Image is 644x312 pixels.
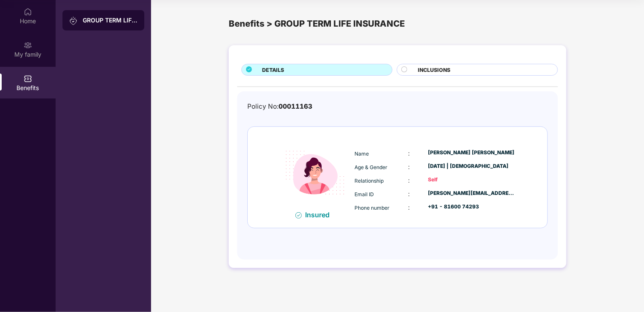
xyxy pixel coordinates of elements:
[354,205,390,211] span: Phone number
[408,163,410,170] span: :
[428,189,515,197] div: [PERSON_NAME][EMAIL_ADDRESS][PERSON_NAME][DOMAIN_NAME]
[83,16,138,25] div: GROUP TERM LIFE INSURANCE
[354,164,387,170] span: Age & Gender
[408,150,410,157] span: :
[408,177,410,184] span: :
[279,102,312,110] span: 00011163
[428,149,515,157] div: [PERSON_NAME] [PERSON_NAME]
[428,162,515,170] div: [DATE] | [DEMOGRAPHIC_DATA]
[247,101,312,112] div: Policy No:
[278,135,352,210] img: icon
[305,211,335,219] div: Insured
[24,41,32,49] img: svg+xml;base64,PHN2ZyB3aWR0aD0iMjAiIGhlaWdodD0iMjAiIHZpZXdCb3g9IjAgMCAyMCAyMCIgZmlsbD0ibm9uZSIgeG...
[354,151,369,157] span: Name
[418,66,451,74] span: INCLUSIONS
[428,176,515,184] div: Self
[24,74,32,83] img: svg+xml;base64,PHN2ZyBpZD0iQmVuZWZpdHMiIHhtbG5zPSJodHRwOi8vd3d3LnczLm9yZy8yMDAwL3N2ZyIgd2lkdGg9Ij...
[408,204,410,211] span: :
[408,190,410,197] span: :
[354,178,384,184] span: Relationship
[428,203,515,211] div: +91 - 81600 74293
[262,66,284,74] span: DETAILS
[69,16,78,25] img: svg+xml;base64,PHN2ZyB3aWR0aD0iMjAiIGhlaWdodD0iMjAiIHZpZXdCb3g9IjAgMCAyMCAyMCIgZmlsbD0ibm9uZSIgeG...
[295,212,302,219] img: svg+xml;base64,PHN2ZyB4bWxucz0iaHR0cDovL3d3dy53My5vcmcvMjAwMC9zdmciIHdpZHRoPSIxNiIgaGVpZ2h0PSIxNi...
[24,8,32,16] img: svg+xml;base64,PHN2ZyBpZD0iSG9tZSIgeG1sbnM9Imh0dHA6Ly93d3cudzMub3JnLzIwMDAvc3ZnIiB3aWR0aD0iMjAiIG...
[229,17,566,30] div: Benefits > GROUP TERM LIFE INSURANCE
[354,191,374,197] span: Email ID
